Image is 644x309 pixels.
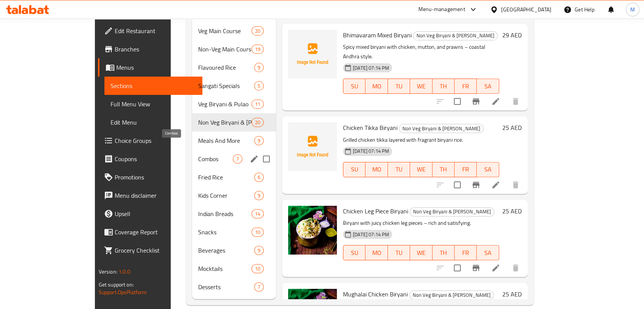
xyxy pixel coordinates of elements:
[391,247,407,258] span: TU
[418,5,465,14] div: Menu-management
[192,205,276,223] div: Indian Breads14
[368,164,384,175] span: MO
[198,118,252,127] div: Non Veg Biryani & Pulao
[410,207,494,216] div: Non Veg Biryani & Pulao
[233,154,242,163] div: items
[480,247,496,258] span: SA
[198,136,254,145] span: Meals And More
[343,122,397,133] span: Chicken Tikka Biryani
[350,64,392,72] span: [DATE] 07:14 PM
[477,78,499,94] button: SA
[252,118,264,127] div: items
[98,223,202,241] a: Coverage Report
[198,118,252,127] span: Non Veg Biryani & [PERSON_NAME]
[365,245,388,260] button: MO
[413,81,429,92] span: WE
[288,206,337,255] img: Chicken Leg Piece Biryani
[399,124,483,133] span: Non Veg Biryani & [PERSON_NAME]
[388,78,410,94] button: TU
[192,40,276,58] div: Non-Veg Main Course19
[433,162,455,177] button: TH
[252,99,264,109] div: items
[458,81,474,92] span: FR
[252,119,263,126] span: 20
[433,245,455,260] button: TH
[111,81,196,90] span: Sections
[198,209,252,218] span: Indian Breads
[346,81,362,92] span: SU
[254,282,264,291] div: items
[346,164,362,175] span: SU
[413,31,497,40] span: Non Veg Biryani & [PERSON_NAME]
[409,290,494,299] div: Non Veg Biryani & Pulao
[198,227,252,237] div: Snacks
[350,147,392,155] span: [DATE] 07:14 PM
[115,173,196,182] span: Promotions
[98,168,202,186] a: Promotions
[252,27,263,35] span: 20
[198,26,252,35] span: Veg Main Course
[98,241,202,259] a: Grocery Checklist
[198,191,254,200] div: Kids Corner
[104,113,202,131] a: Edit Menu
[502,30,522,40] h6: 29 AED
[491,263,500,272] a: Edit menu item
[343,135,499,145] p: Grilled chicken tikka layered with fragrant biryani rice.
[192,223,276,241] div: Snacks10
[413,31,498,40] div: Non Veg Biryani & Pulao
[254,173,264,182] div: items
[115,45,196,54] span: Branches
[506,259,525,277] button: delete
[501,5,551,14] div: [GEOGRAPHIC_DATA]
[467,92,485,110] button: Branch-specific-item
[198,99,252,109] span: Veg Biryani & Pulao
[455,245,477,260] button: FR
[99,267,117,277] span: Version:
[198,173,254,182] span: Fried Rice
[255,192,263,199] span: 9
[391,164,407,175] span: TU
[254,136,264,145] div: items
[255,247,263,254] span: 9
[388,162,410,177] button: TU
[491,97,500,106] a: Edit menu item
[111,118,196,127] span: Edit Menu
[343,162,365,177] button: SU
[346,247,362,258] span: SU
[192,22,276,40] div: Veg Main Course20
[365,78,388,94] button: MO
[115,246,196,255] span: Grocery Checklist
[477,245,499,260] button: SA
[343,42,499,61] p: Spicy mixed biryani with chicken, mutton, and prawns – coastal Andhra style.
[198,264,252,273] span: Mocktails
[192,259,276,278] div: Mocktails10
[255,283,263,291] span: 7
[98,40,202,58] a: Branches
[104,77,202,95] a: Sections
[350,231,392,238] span: [DATE] 07:14 PM
[433,78,455,94] button: TH
[198,63,254,72] span: Flavoured Rice
[410,78,432,94] button: WE
[198,246,254,255] div: Beverages
[198,81,254,90] div: Sangati Specials
[98,131,202,150] a: Choice Groups
[491,180,500,189] a: Edit menu item
[198,154,233,163] span: Combos
[116,63,196,72] span: Menus
[252,101,263,108] span: 11
[254,246,264,255] div: items
[365,162,388,177] button: MO
[98,205,202,223] a: Upsell
[502,122,522,133] h6: 25 AED
[254,63,264,72] div: items
[255,137,263,144] span: 9
[192,241,276,259] div: Beverages9
[368,81,384,92] span: MO
[252,26,264,35] div: items
[480,164,496,175] span: SA
[252,46,263,53] span: 19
